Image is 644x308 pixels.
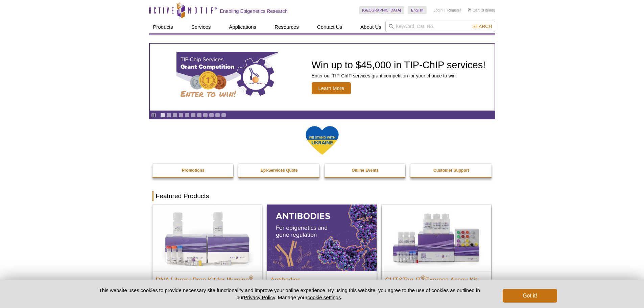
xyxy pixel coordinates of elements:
input: Keyword, Cat. No. [385,21,495,32]
strong: Customer Support [433,168,469,173]
a: Go to slide 8 [203,113,208,118]
img: We Stand With Ukraine [305,125,339,156]
span: Search [472,24,492,29]
a: Promotions [152,164,234,177]
article: TIP-ChIP Services Grant Competition [150,44,495,111]
img: TIP-ChIP Services Grant Competition [176,52,278,102]
sup: ® [421,275,425,280]
a: Epi-Services Quote [238,164,320,177]
sup: ® [249,275,253,280]
strong: Promotions [182,168,205,173]
button: Search [470,23,494,29]
a: Register [447,8,461,13]
a: Go to slide 2 [166,113,171,118]
a: Privacy Policy [244,294,275,300]
button: Got it! [503,289,557,303]
a: [GEOGRAPHIC_DATA] [359,6,405,14]
img: Your Cart [468,8,471,11]
a: Toggle autoplay [151,113,156,118]
a: TIP-ChIP Services Grant Competition Win up to $45,000 in TIP-ChIP services! Enter our TIP-ChIP se... [150,44,495,111]
a: Resources [270,21,303,33]
li: (0 items) [468,6,495,14]
a: About Us [356,21,385,33]
a: All Antibodies Antibodies Application-tested antibodies for ChIP, CUT&Tag, and CUT&RUN. [267,205,377,307]
h2: DNA Library Prep Kit for Illumina [156,273,259,283]
a: Contact Us [313,21,346,33]
h2: CUT&Tag-IT Express Assay Kit [385,273,488,283]
img: DNA Library Prep Kit for Illumina [152,205,262,271]
p: This website uses cookies to provide necessary site functionality and improve your online experie... [87,287,492,301]
span: Learn More [312,82,351,94]
a: Go to slide 10 [215,113,220,118]
h2: Antibodies [270,273,373,283]
a: Products [149,21,177,33]
a: Online Events [325,164,406,177]
a: Cart [468,8,480,13]
strong: Epi-Services Quote [261,168,298,173]
button: cookie settings [307,294,341,300]
a: English [408,6,427,14]
a: Go to slide 7 [197,113,202,118]
a: Login [433,8,443,13]
h2: Win up to $45,000 in TIP-ChIP services! [312,60,486,70]
a: CUT&Tag-IT® Express Assay Kit CUT&Tag-IT®Express Assay Kit Less variable and higher-throughput ge... [382,205,491,307]
a: Services [187,21,215,33]
a: Go to slide 5 [185,113,190,118]
a: Applications [225,21,260,33]
h2: Featured Products [152,191,492,201]
a: Customer Support [410,164,492,177]
img: All Antibodies [267,205,377,271]
a: Go to slide 6 [191,113,196,118]
a: Go to slide 3 [172,113,177,118]
h2: Enabling Epigenetics Research [220,8,288,14]
p: Enter our TIP-ChIP services grant competition for your chance to win. [312,73,486,79]
a: Go to slide 1 [160,113,165,118]
a: Go to slide 11 [221,113,226,118]
li: | [445,6,446,14]
strong: Online Events [352,168,379,173]
img: CUT&Tag-IT® Express Assay Kit [382,205,491,271]
a: Go to slide 4 [178,113,184,118]
a: Go to slide 9 [209,113,214,118]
